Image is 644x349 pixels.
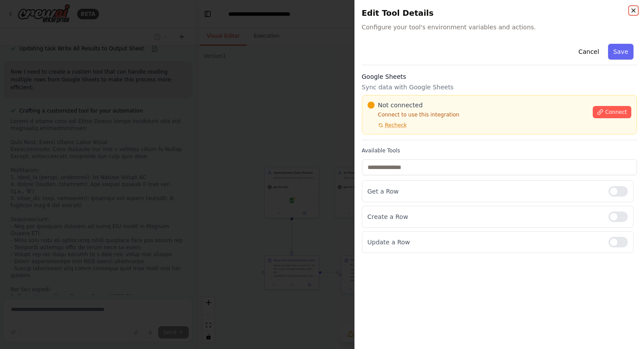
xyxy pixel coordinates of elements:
p: Sync data with Google Sheets [362,83,637,92]
h2: Edit Tool Details [362,7,637,19]
span: Configure your tool's environment variables and actions. [362,23,637,32]
button: Connect [593,106,631,118]
span: Recheck [385,122,407,129]
button: Save [608,44,633,60]
label: Available Tools [362,147,637,154]
span: Connect [605,109,627,116]
h3: Google Sheets [362,72,637,81]
p: Get a Row [368,187,602,196]
p: Update a Row [368,238,602,247]
span: Not connected [378,101,423,109]
p: Connect to use this integration [368,111,588,118]
p: Create a Row [368,212,602,221]
button: Cancel [573,44,604,60]
button: Recheck [368,122,407,129]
